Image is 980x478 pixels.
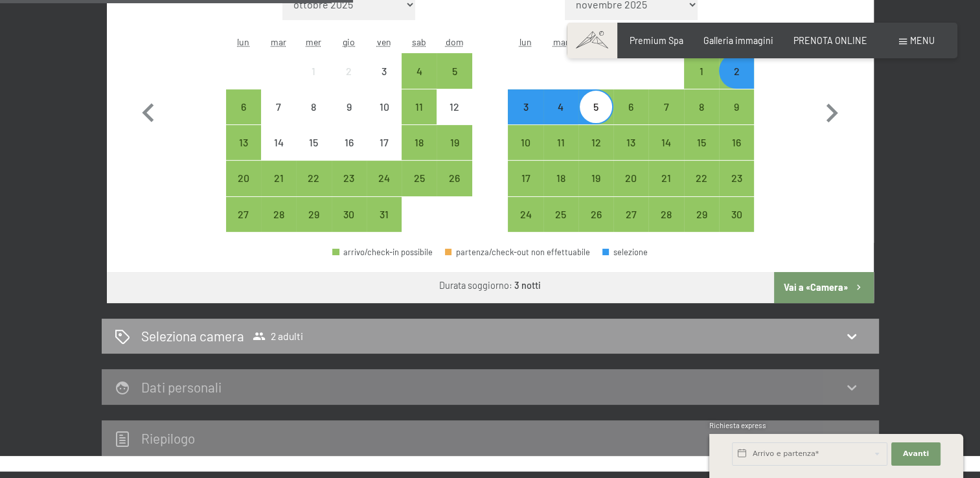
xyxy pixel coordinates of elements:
div: arrivo/check-in possibile [578,89,613,124]
div: Sun Oct 19 2025 [437,125,472,160]
div: 25 [545,209,577,242]
div: 13 [227,137,260,170]
div: arrivo/check-in possibile [402,125,437,160]
div: arrivo/check-in possibile [367,197,402,232]
div: 8 [685,102,718,134]
div: 7 [650,102,682,134]
div: 7 [262,102,295,134]
div: Mon Oct 06 2025 [226,89,261,124]
div: Fri Nov 28 2025 [648,197,683,232]
div: Wed Oct 29 2025 [296,197,331,232]
div: 22 [297,173,330,205]
div: 15 [685,137,718,170]
div: Tue Oct 21 2025 [261,161,296,196]
div: Tue Nov 04 2025 [543,89,578,124]
div: Mon Nov 24 2025 [508,197,543,232]
div: 10 [509,137,541,170]
div: Sat Oct 25 2025 [402,161,437,196]
div: Fri Oct 03 2025 [367,53,402,88]
div: 12 [438,102,470,134]
div: partenza/check-out non effettuabile [445,248,590,256]
div: Mon Nov 17 2025 [508,161,543,196]
div: 16 [720,137,753,170]
div: 21 [262,173,295,205]
div: Tue Oct 14 2025 [261,125,296,160]
div: Mon Oct 20 2025 [226,161,261,196]
div: Thu Nov 27 2025 [613,197,648,232]
div: arrivo/check-in possibile [578,125,613,160]
div: arrivo/check-in non effettuabile [261,89,296,124]
div: 12 [580,137,612,170]
div: 9 [720,102,753,134]
div: arrivo/check-in non effettuabile [332,125,367,160]
div: Thu Nov 06 2025 [613,89,648,124]
div: Sun Oct 26 2025 [437,161,472,196]
div: Wed Nov 12 2025 [578,125,613,160]
div: arrivo/check-in possibile [296,197,331,232]
div: Fri Nov 14 2025 [648,125,683,160]
div: Fri Oct 31 2025 [367,197,402,232]
div: Sun Oct 05 2025 [437,53,472,88]
div: 28 [650,209,682,242]
div: arrivo/check-in possibile [648,125,683,160]
div: arrivo/check-in possibile [719,89,754,124]
div: Fri Oct 24 2025 [367,161,402,196]
div: Sat Oct 04 2025 [402,53,437,88]
div: arrivo/check-in non effettuabile [332,89,367,124]
b: 3 notti [514,280,541,291]
div: 15 [297,137,330,170]
div: Sun Oct 12 2025 [437,89,472,124]
div: Mon Nov 10 2025 [508,125,543,160]
div: arrivo/check-in possibile [648,197,683,232]
button: Avanti [891,442,940,466]
abbr: lunedì [519,36,532,47]
div: arrivo/check-in possibile [543,197,578,232]
div: 29 [685,209,718,242]
div: arrivo/check-in non effettuabile [296,53,331,88]
div: Fri Nov 21 2025 [648,161,683,196]
div: arrivo/check-in possibile [437,161,472,196]
div: Tue Nov 25 2025 [543,197,578,232]
div: 24 [368,173,400,205]
div: Sat Nov 15 2025 [684,125,719,160]
div: Tue Oct 28 2025 [261,197,296,232]
abbr: lunedì [237,36,249,47]
div: 20 [615,173,647,205]
div: arrivo/check-in possibile [261,197,296,232]
div: 9 [333,102,365,134]
div: arrivo/check-in possibile [367,161,402,196]
div: arrivo/check-in possibile [508,89,543,124]
div: 5 [438,66,470,98]
a: PRENOTA ONLINE [793,35,867,46]
div: 11 [545,137,577,170]
span: Galleria immagini [703,35,773,46]
div: Thu Oct 23 2025 [332,161,367,196]
div: arrivo/check-in possibile [578,197,613,232]
div: arrivo/check-in possibile [719,125,754,160]
div: arrivo/check-in possibile [332,161,367,196]
span: Menu [910,35,935,46]
div: Tue Nov 11 2025 [543,125,578,160]
div: Mon Oct 13 2025 [226,125,261,160]
div: 4 [545,102,577,134]
div: Wed Nov 05 2025 [578,89,613,124]
span: Avanti [903,449,929,459]
div: Thu Oct 16 2025 [332,125,367,160]
div: Fri Oct 17 2025 [367,125,402,160]
div: Sat Nov 08 2025 [684,89,719,124]
div: arrivo/check-in possibile [508,161,543,196]
div: arrivo/check-in possibile [684,53,719,88]
div: arrivo/check-in non effettuabile [367,125,402,160]
div: Mon Oct 27 2025 [226,197,261,232]
div: 21 [650,173,682,205]
div: arrivo/check-in possibile [543,125,578,160]
div: arrivo/check-in possibile [543,161,578,196]
div: arrivo/check-in possibile [332,248,433,256]
div: 30 [333,209,365,242]
div: Sun Nov 23 2025 [719,161,754,196]
div: arrivo/check-in possibile [684,125,719,160]
div: 6 [615,102,647,134]
div: 18 [545,173,577,205]
h2: Seleziona camera [141,326,244,345]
